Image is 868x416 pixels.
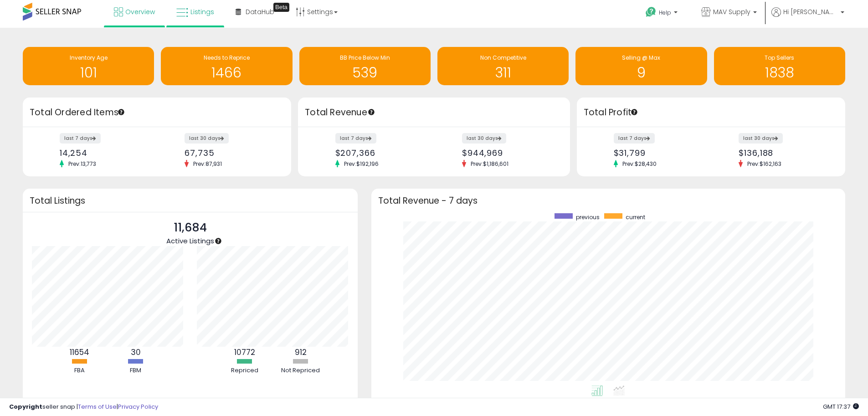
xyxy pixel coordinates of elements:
[190,7,214,16] span: Listings
[480,54,526,62] span: Non Competitive
[70,54,108,62] span: Inventory Age
[584,106,838,119] h3: Total Profit
[9,403,158,411] div: seller snap | |
[214,237,222,245] div: Tooltip anchor
[442,65,564,80] h1: 311
[165,65,288,80] h1: 1466
[739,133,783,144] label: last 30 days
[131,347,141,358] b: 30
[108,366,163,375] div: FBM
[783,7,838,16] span: Hi [PERSON_NAME]
[576,213,600,221] span: previous
[161,47,292,85] a: Needs to Reprice 1466
[466,160,513,168] span: Prev: $1,186,601
[437,47,569,85] a: Non Competitive 311
[30,106,284,119] h3: Total Ordered Items
[273,3,289,12] div: Tooltip anchor
[645,6,657,18] i: Get Help
[462,148,554,158] div: $944,969
[125,7,155,16] span: Overview
[185,133,229,144] label: last 30 days
[659,9,671,16] span: Help
[580,65,702,80] h1: 9
[462,133,506,144] label: last 30 days
[575,47,707,85] a: Selling @ Max 9
[189,160,226,168] span: Prev: 87,931
[614,133,655,144] label: last 7 days
[713,7,750,16] span: MAV Supply
[27,65,149,80] h1: 101
[30,197,351,204] h3: Total Listings
[117,108,125,116] div: Tooltip anchor
[622,54,660,62] span: Selling @ Max
[771,7,844,28] a: Hi [PERSON_NAME]
[204,54,250,62] span: Needs to Reprice
[304,65,426,80] h1: 539
[714,47,845,85] a: Top Sellers 1838
[234,347,255,358] b: 10772
[60,148,150,158] div: 14,254
[166,236,214,246] span: Active Listings
[166,219,214,236] p: 11,684
[378,197,838,204] h3: Total Revenue - 7 days
[118,402,158,411] a: Privacy Policy
[52,366,107,375] div: FBA
[614,148,704,158] div: $31,799
[273,366,328,375] div: Not Repriced
[64,160,101,168] span: Prev: 13,773
[217,366,272,375] div: Repriced
[23,47,154,85] a: Inventory Age 101
[367,108,375,116] div: Tooltip anchor
[246,7,274,16] span: DataHub
[78,402,117,411] a: Terms of Use
[60,133,101,144] label: last 7 days
[618,160,661,168] span: Prev: $28,430
[630,108,638,116] div: Tooltip anchor
[9,402,42,411] strong: Copyright
[739,148,829,158] div: $136,188
[823,402,859,411] span: 2025-09-12 17:37 GMT
[299,47,431,85] a: BB Price Below Min 539
[765,54,794,62] span: Top Sellers
[626,213,645,221] span: current
[185,148,275,158] div: 67,735
[305,106,563,119] h3: Total Revenue
[335,148,427,158] div: $207,366
[340,54,390,62] span: BB Price Below Min
[70,347,89,358] b: 11654
[335,133,376,144] label: last 7 days
[339,160,383,168] span: Prev: $192,196
[743,160,786,168] span: Prev: $162,163
[719,65,841,80] h1: 1838
[295,347,307,358] b: 912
